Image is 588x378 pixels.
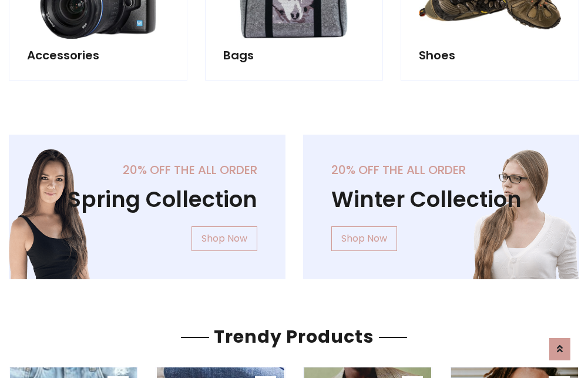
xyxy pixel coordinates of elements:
[419,48,561,62] h5: Shoes
[37,163,257,177] h5: 20% off the all order
[27,48,169,62] h5: Accessories
[331,186,552,212] h1: Winter Collection
[331,163,552,177] h5: 20% off the all order
[209,324,379,349] span: Trendy Products
[223,48,365,62] h5: Bags
[331,226,397,251] a: Shop Now
[37,186,257,212] h1: Spring Collection
[191,226,257,251] a: Shop Now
